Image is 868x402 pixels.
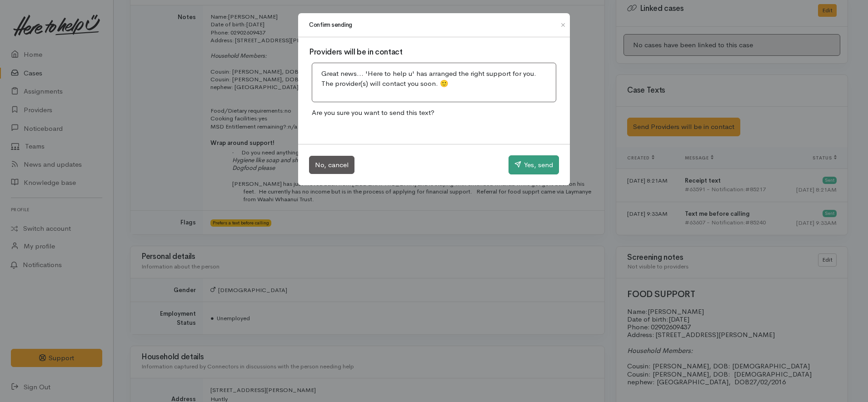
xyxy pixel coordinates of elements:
button: No, cancel [309,156,354,174]
button: Close [556,20,570,30]
p: Great news... 'Here to help u' has arranged the right support for you. The provider(s) will conta... [321,69,547,89]
h1: Confirm sending [309,20,352,30]
button: Yes, send [509,155,559,174]
p: Are you sure you want to send this text? [309,105,559,121]
h3: Providers will be in contact [309,48,559,57]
